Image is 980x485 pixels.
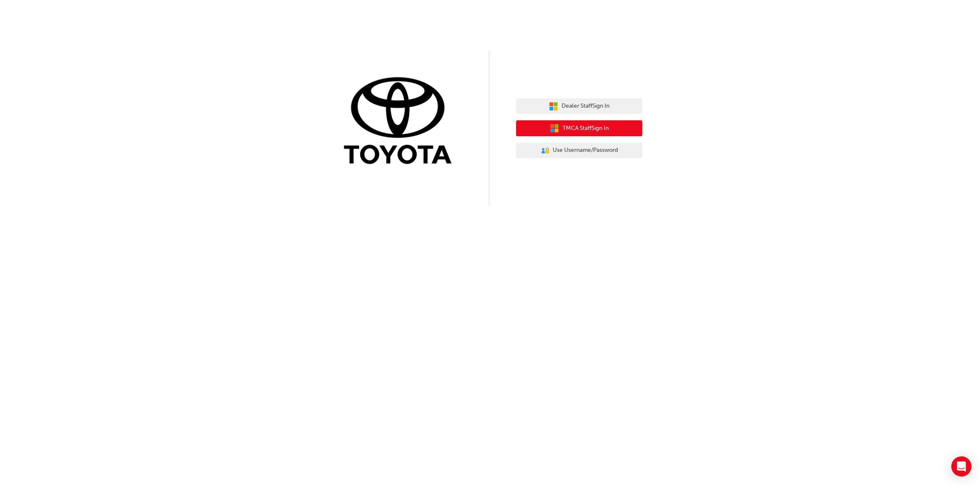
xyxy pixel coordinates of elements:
[338,75,464,168] img: Trak
[562,101,610,111] span: Dealer Staff Sign In
[516,120,642,136] button: TMCA StaffSign In
[516,98,642,114] button: Dealer StaffSign In
[951,456,972,477] div: Open Intercom Messenger
[516,143,642,159] button: Use Username/Password
[553,146,618,155] span: Use Username/Password
[562,124,609,133] span: TMCA Staff Sign In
